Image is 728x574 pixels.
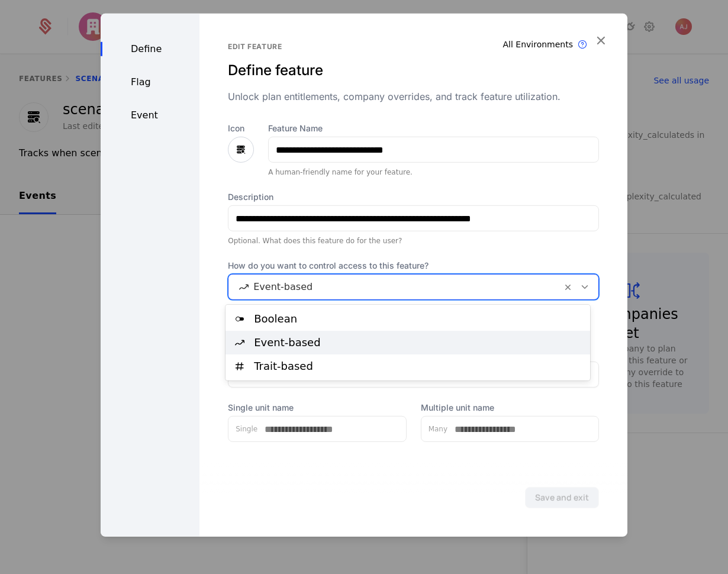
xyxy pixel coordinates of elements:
div: Event-based [254,337,583,348]
div: Unlock plan entitlements, company overrides, and track feature utilization. [228,89,599,104]
label: Multiple unit name [421,402,599,414]
div: Define feature [228,61,599,80]
button: Save and exit [525,487,599,508]
div: Event [101,108,199,122]
div: All Environments [503,38,574,50]
div: Boolean [254,314,583,324]
div: Edit feature [228,42,599,51]
div: Flag [101,75,199,89]
div: Trait-based [254,361,583,372]
div: Define [101,42,199,56]
div: A human-friendly name for your feature. [268,167,599,177]
span: How do you want to control access to this feature? [228,260,599,272]
label: Single unit name [228,402,406,414]
label: Description [228,191,599,203]
label: Single [228,424,257,434]
div: Optional. What does this feature do for the user? [228,236,599,246]
label: Many [421,424,447,434]
label: Feature Name [268,122,599,134]
label: Icon [228,122,254,134]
